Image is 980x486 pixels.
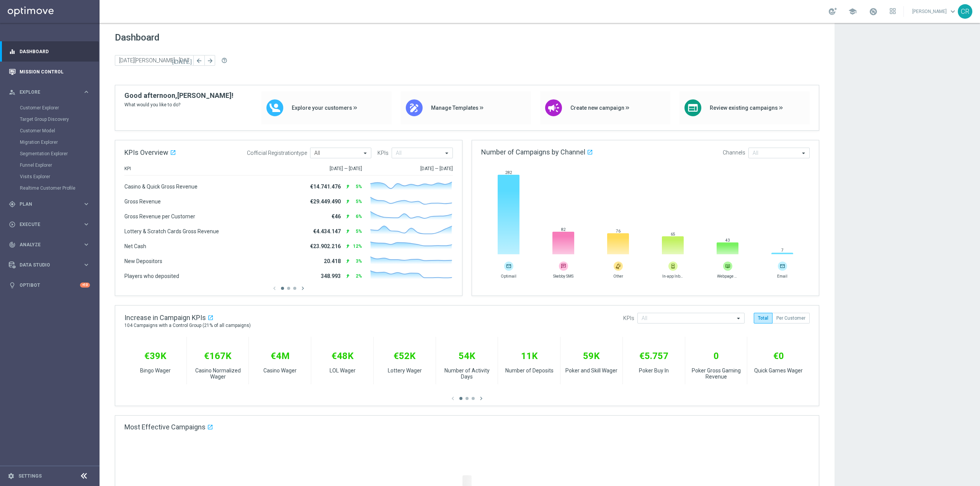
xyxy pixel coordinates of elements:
[20,102,99,114] div: Customer Explorer
[848,7,857,16] span: school
[20,202,83,206] span: Plan
[8,473,15,479] i: settings
[20,139,80,145] a: Migration Explorer
[83,241,90,248] i: keyboard_arrow_right
[20,62,90,82] a: Mission Control
[8,262,90,268] button: Data Studio keyboard_arrow_right
[8,221,90,228] button: play_circle_outline Execute keyboard_arrow_right
[9,48,16,55] i: equalizer
[9,201,83,208] div: Plan
[18,474,42,478] a: Settings
[20,148,99,159] div: Segmentation Explorer
[9,282,16,289] i: lightbulb
[9,41,90,62] div: Dashboard
[20,162,80,168] a: Funnel Explorer
[83,200,90,208] i: keyboard_arrow_right
[9,201,16,208] i: gps_fixed
[8,89,90,95] button: person_search Explore keyboard_arrow_right
[9,275,90,295] div: Optibot
[20,185,80,191] a: Realtime Customer Profile
[20,137,99,148] div: Migration Explorer
[20,182,99,194] div: Realtime Customer Profile
[958,4,972,19] div: CR
[20,114,99,125] div: Target Group Discovery
[20,151,80,157] a: Segmentation Explorer
[20,242,83,247] span: Analyze
[9,89,83,96] div: Explore
[20,116,80,122] a: Target Group Discovery
[20,222,83,227] span: Execute
[949,7,957,16] span: keyboard_arrow_down
[8,49,90,55] button: equalizer Dashboard
[9,62,90,82] div: Mission Control
[83,261,90,268] i: keyboard_arrow_right
[9,241,83,248] div: Analyze
[20,128,80,134] a: Customer Model
[9,89,16,96] i: person_search
[8,282,90,288] button: lightbulb Optibot +10
[83,88,90,96] i: keyboard_arrow_right
[83,221,90,228] i: keyboard_arrow_right
[20,90,83,94] span: Explore
[20,263,83,267] span: Data Studio
[20,159,99,171] div: Funnel Explorer
[9,221,16,228] i: play_circle_outline
[80,283,90,288] div: +10
[8,242,90,248] button: track_changes Analyze keyboard_arrow_right
[20,41,90,62] a: Dashboard
[9,221,83,228] div: Execute
[20,105,80,111] a: Customer Explorer
[911,6,958,17] a: [PERSON_NAME]keyboard_arrow_down
[8,69,90,75] button: Mission Control
[20,171,99,182] div: Visits Explorer
[9,241,16,248] i: track_changes
[8,201,90,207] button: gps_fixed Plan keyboard_arrow_right
[20,275,80,295] a: Optibot
[20,174,80,180] a: Visits Explorer
[20,125,99,137] div: Customer Model
[9,262,83,268] div: Data Studio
